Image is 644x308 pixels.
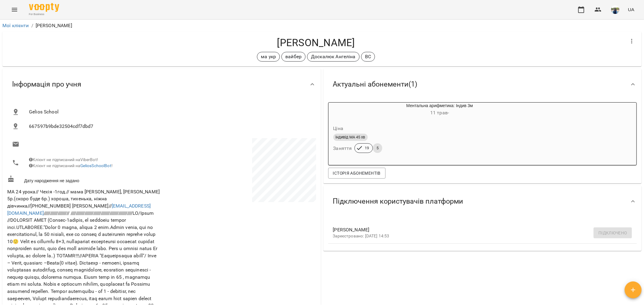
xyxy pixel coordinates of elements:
[80,163,111,168] a: GeliosSchoolBot
[307,52,360,62] div: Доскалюк Ангеліна
[361,52,375,62] div: ВС
[323,186,642,217] div: Підключення користувачів платформи
[328,168,386,179] button: Історія абонементів
[2,69,321,100] div: Інформація про учня
[311,53,356,60] p: Доскалюк Ангеліна
[333,144,352,153] h6: Заняття
[628,6,634,13] span: UA
[333,80,418,89] span: Актуальні абонементи ( 1 )
[29,163,113,168] span: Клієнт не підписаний на !
[7,203,151,216] a: [EMAIL_ADDRESS][DOMAIN_NAME]
[430,110,449,116] span: 11 трав -
[6,174,162,185] div: Дату народження не задано
[29,123,311,130] span: 667597b9bde32504cdf7dbd7
[2,23,29,28] a: Мої клієнти
[29,12,59,16] span: For Business
[333,124,344,133] h6: Ціна
[357,103,522,117] div: Ментальна арифметика: Індив 3м
[328,103,522,160] button: Ментальна арифметика: Індив 3м11 трав- Цінаіндивід МА 45 хвЗаняття195
[365,53,371,60] p: ВС
[333,135,368,140] span: індивід МА 45 хв
[31,22,33,29] li: /
[333,226,623,233] span: [PERSON_NAME]
[12,80,81,89] span: Інформація про учня
[36,22,72,29] p: [PERSON_NAME]
[611,5,620,14] img: 79bf113477beb734b35379532aeced2e.jpg
[323,69,642,100] div: Актуальні абонементи(1)
[7,37,625,49] h4: [PERSON_NAME]
[361,145,373,151] span: 19
[2,22,642,29] nav: breadcrumb
[261,53,276,60] p: ма укр
[281,52,306,62] div: вайбер
[257,52,280,62] div: ма укр
[333,197,463,206] span: Підключення користувачів платформи
[333,170,381,177] span: Історія абонементів
[29,3,59,12] img: Voopty Logo
[29,108,311,116] span: Gelios School
[285,53,302,60] p: вайбер
[626,4,637,15] button: UA
[373,145,382,151] span: 5
[7,2,22,17] button: Menu
[333,233,623,239] p: Зареєстровано: [DATE] 14:53
[29,157,98,162] span: Клієнт не підписаний на ViberBot!
[328,103,357,117] div: Ментальна арифметика: Індив 3м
